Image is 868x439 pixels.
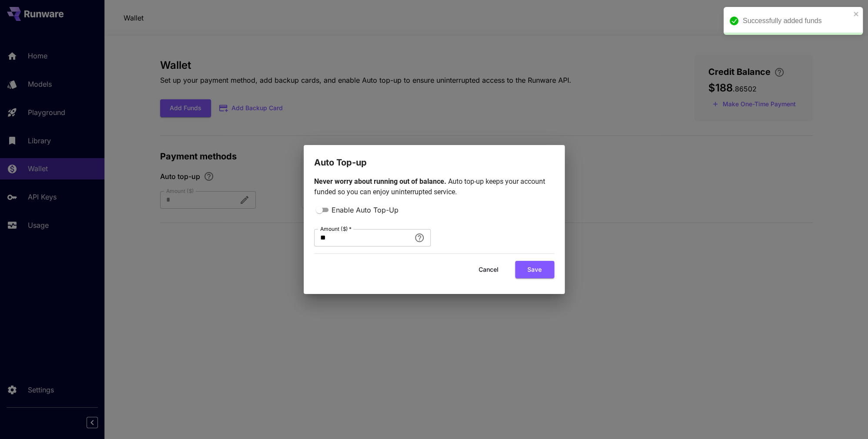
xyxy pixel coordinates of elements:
[515,261,554,279] button: Save
[304,145,565,169] h2: Auto Top-up
[853,10,859,17] button: close
[332,205,399,215] span: Enable Auto Top-Up
[320,225,352,233] label: Amount ($)
[314,177,448,186] span: Never worry about running out of balance.
[469,261,508,279] button: Cancel
[314,176,554,197] p: Auto top-up keeps your account funded so you can enjoy uninterrupted service.
[743,16,851,26] div: Successfully added funds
